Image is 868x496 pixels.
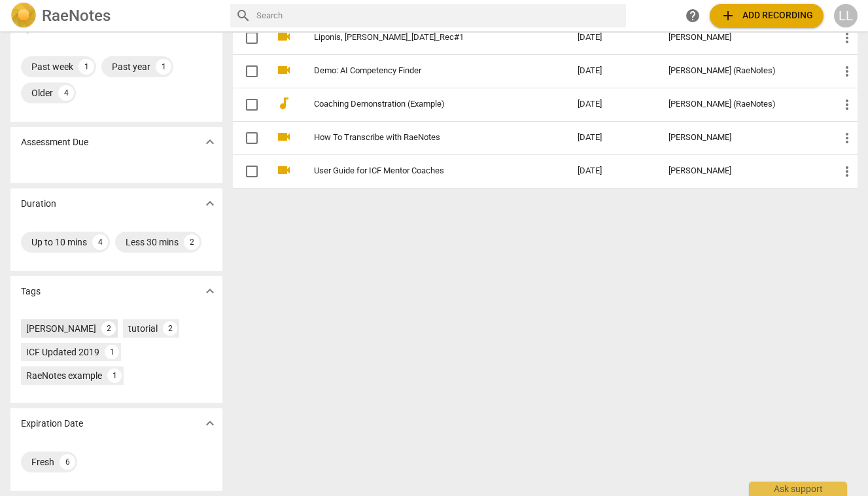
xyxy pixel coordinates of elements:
[202,416,218,431] span: expand_more
[710,4,824,27] button: Upload
[668,99,818,109] div: [PERSON_NAME] (RaeNotes)
[58,85,74,101] div: 4
[42,7,111,25] h2: RaeNotes
[567,88,658,121] td: [DATE]
[276,162,292,178] span: videocam
[10,3,220,29] a: LogoRaeNotes
[314,166,531,176] a: User Guide for ICF Mentor Coaches
[276,129,292,145] span: videocam
[200,132,220,152] button: Show more
[31,455,54,469] div: Fresh
[668,66,818,76] div: [PERSON_NAME] (RaeNotes)
[202,283,218,299] span: expand_more
[26,345,99,359] div: ICF Updated 2019
[749,482,847,496] div: Ask support
[78,59,94,75] div: 1
[834,4,858,27] button: LL
[21,285,41,298] p: Tags
[26,369,102,382] div: RaeNotes example
[276,96,292,111] span: audiotrack
[202,134,218,150] span: expand_more
[105,345,119,359] div: 1
[10,3,37,29] img: Logo
[256,5,621,26] input: Search
[839,30,855,46] span: more_vert
[668,166,818,176] div: [PERSON_NAME]
[668,33,818,43] div: [PERSON_NAME]
[681,4,704,27] a: Help
[314,99,531,109] a: Coaching Demonstration (Example)
[720,8,813,24] span: Add recording
[21,417,83,431] p: Expiration Date
[235,8,251,24] span: search
[567,21,658,54] td: [DATE]
[314,133,531,143] a: How To Transcribe with RaeNotes
[112,60,150,73] div: Past year
[720,8,736,24] span: add
[314,66,531,76] a: Demo: AI Competency Finder
[200,414,220,433] button: Show more
[276,29,292,44] span: videocam
[92,234,108,250] div: 4
[31,236,87,249] div: Up to 10 mins
[107,368,122,383] div: 1
[31,86,53,99] div: Older
[200,194,220,213] button: Show more
[668,133,818,143] div: [PERSON_NAME]
[26,322,96,335] div: [PERSON_NAME]
[839,63,855,79] span: more_vert
[184,234,200,250] div: 2
[21,197,56,211] p: Duration
[567,54,658,88] td: [DATE]
[314,33,531,43] a: Liponis, [PERSON_NAME]_[DATE]_Rec#1
[567,154,658,188] td: [DATE]
[126,236,179,249] div: Less 30 mins
[200,281,220,301] button: Show more
[202,196,218,211] span: expand_more
[839,130,855,146] span: more_vert
[567,121,658,154] td: [DATE]
[276,62,292,78] span: videocam
[31,60,73,73] div: Past week
[839,164,855,179] span: more_vert
[101,321,116,336] div: 2
[128,322,158,335] div: tutorial
[156,59,171,75] div: 1
[839,97,855,113] span: more_vert
[21,135,88,149] p: Assessment Due
[60,454,75,470] div: 6
[685,8,701,24] span: help
[163,321,177,336] div: 2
